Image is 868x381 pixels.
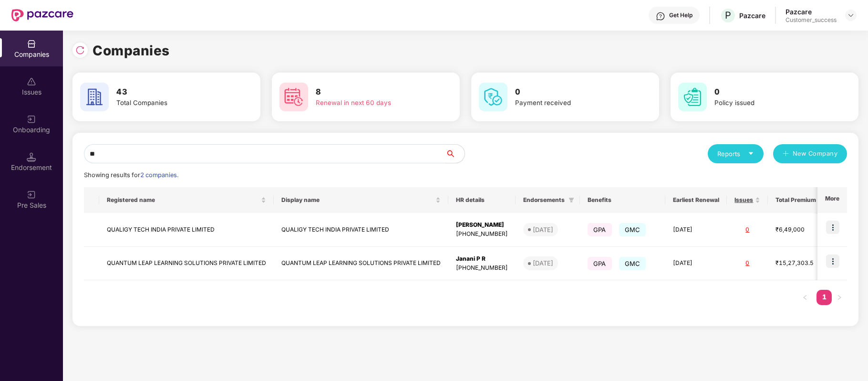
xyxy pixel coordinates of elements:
div: Total Companies [116,98,229,108]
div: [PHONE_NUMBER] [456,230,508,239]
button: plusNew Company [773,144,847,163]
span: P [725,10,731,21]
span: Issues [734,196,753,204]
th: Registered name [99,187,274,213]
img: icon [826,254,839,268]
td: QUALIGY TECH INDIA PRIVATE LIMITED [99,213,274,247]
span: filter [567,194,576,206]
button: right [832,290,847,305]
span: caret-down [748,150,754,157]
div: Renewal in next 60 days [316,98,428,108]
img: svg+xml;base64,PHN2ZyBpZD0iSXNzdWVzX2Rpc2FibGVkIiB4bWxucz0iaHR0cDovL3d3dy53My5vcmcvMjAwMC9zdmciIH... [27,77,36,86]
div: [PERSON_NAME] [456,221,508,230]
th: HR details [448,187,516,213]
img: svg+xml;base64,PHN2ZyB4bWxucz0iaHR0cDovL3d3dy53My5vcmcvMjAwMC9zdmciIHdpZHRoPSI2MCIgaGVpZ2h0PSI2MC... [479,83,507,111]
img: svg+xml;base64,PHN2ZyBpZD0iSGVscC0zMngzMiIgeG1sbnM9Imh0dHA6Ly93d3cudzMub3JnLzIwMDAvc3ZnIiB3aWR0aD... [656,11,665,21]
img: svg+xml;base64,PHN2ZyB3aWR0aD0iMTQuNSIgaGVpZ2h0PSIxNC41IiB2aWV3Qm94PSIwIDAgMTYgMTYiIGZpbGw9Im5vbm... [27,152,36,162]
img: svg+xml;base64,PHN2ZyBpZD0iQ29tcGFuaWVzIiB4bWxucz0iaHR0cDovL3d3dy53My5vcmcvMjAwMC9zdmciIHdpZHRoPS... [27,39,36,49]
h3: 8 [316,86,428,98]
span: 2 companies. [140,171,178,179]
span: filter [568,197,574,203]
li: 1 [816,290,832,305]
span: plus [783,150,789,158]
th: Benefits [580,187,665,213]
span: left [802,295,808,300]
img: New Pazcare Logo [11,9,73,21]
div: 0 [734,259,760,268]
th: More [817,187,847,213]
div: Policy issued [714,98,827,108]
td: [DATE] [665,213,727,247]
td: QUANTUM LEAP LEARNING SOLUTIONS PRIVATE LIMITED [274,247,448,281]
div: 0 [734,225,760,234]
th: Display name [274,187,448,213]
td: QUALIGY TECH INDIA PRIVATE LIMITED [274,213,448,247]
li: Previous Page [797,290,813,305]
span: New Company [793,149,838,159]
span: GPA [588,223,612,236]
span: Total Premium [775,196,816,204]
div: ₹15,27,303.5 [775,259,823,268]
th: Earliest Renewal [665,187,727,213]
span: Registered name [107,196,259,204]
div: ₹6,49,000 [775,225,823,234]
span: Endorsements [523,196,565,204]
div: Get Help [669,11,692,19]
span: GMC [619,223,646,236]
td: QUANTUM LEAP LEARNING SOLUTIONS PRIVATE LIMITED [99,247,274,281]
img: svg+xml;base64,PHN2ZyB3aWR0aD0iMjAiIGhlaWdodD0iMjAiIHZpZXdCb3g9IjAgMCAyMCAyMCIgZmlsbD0ibm9uZSIgeG... [27,190,36,200]
div: Pazcare [785,7,837,16]
a: 1 [816,290,832,304]
div: Reports [717,149,754,159]
div: Customer_success [785,16,837,24]
img: svg+xml;base64,PHN2ZyB4bWxucz0iaHR0cDovL3d3dy53My5vcmcvMjAwMC9zdmciIHdpZHRoPSI2MCIgaGVpZ2h0PSI2MC... [678,83,707,111]
th: Issues [727,187,768,213]
h3: 43 [116,86,229,98]
div: Payment received [515,98,628,108]
span: GPA [588,257,612,270]
div: [DATE] [533,225,553,234]
img: svg+xml;base64,PHN2ZyBpZD0iUmVsb2FkLTMyeDMyIiB4bWxucz0iaHR0cDovL3d3dy53My5vcmcvMjAwMC9zdmciIHdpZH... [75,45,85,55]
button: left [797,290,813,305]
h3: 0 [515,86,628,98]
img: svg+xml;base64,PHN2ZyB3aWR0aD0iMjAiIGhlaWdodD0iMjAiIHZpZXdCb3g9IjAgMCAyMCAyMCIgZmlsbD0ibm9uZSIgeG... [27,115,36,124]
img: svg+xml;base64,PHN2ZyB4bWxucz0iaHR0cDovL3d3dy53My5vcmcvMjAwMC9zdmciIHdpZHRoPSI2MCIgaGVpZ2h0PSI2MC... [80,83,109,111]
img: svg+xml;base64,PHN2ZyBpZD0iRHJvcGRvd24tMzJ4MzIiIHhtbG5zPSJodHRwOi8vd3d3LnczLm9yZy8yMDAwL3N2ZyIgd2... [847,11,855,19]
span: Showing results for [84,171,178,179]
div: Pazcare [739,11,765,20]
button: search [445,144,465,163]
div: [PHONE_NUMBER] [456,264,508,273]
h1: Companies [93,40,170,61]
span: GMC [619,257,646,270]
span: Display name [281,196,434,204]
h3: 0 [714,86,827,98]
span: search [445,150,465,158]
img: icon [826,221,839,234]
img: svg+xml;base64,PHN2ZyB4bWxucz0iaHR0cDovL3d3dy53My5vcmcvMjAwMC9zdmciIHdpZHRoPSI2MCIgaGVpZ2h0PSI2MC... [279,83,308,111]
div: [DATE] [533,258,553,268]
li: Next Page [832,290,847,305]
th: Total Premium [768,187,831,213]
span: right [837,295,842,300]
td: [DATE] [665,247,727,281]
div: Janani P R [456,254,508,264]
